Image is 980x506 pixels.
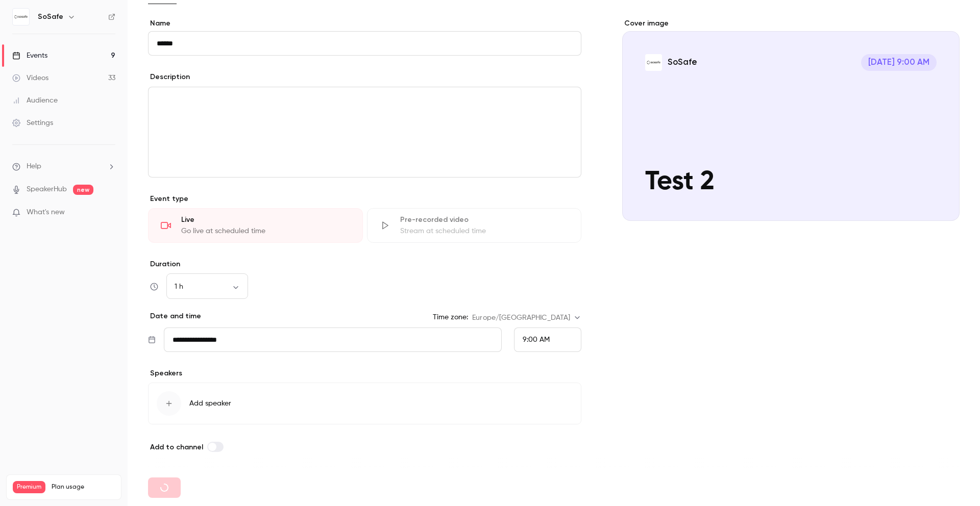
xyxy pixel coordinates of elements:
label: Name [148,18,581,29]
div: Go live at scheduled time [181,226,350,236]
label: Description [148,72,190,82]
p: Event type [148,194,581,204]
section: description [148,87,581,178]
label: Duration [148,259,581,269]
span: Add to channel [150,443,203,451]
div: From [514,327,581,352]
div: Audience [12,95,58,106]
input: Tue, Feb 17, 2026 [164,327,502,352]
div: Pre-recorded video [400,215,569,225]
label: Time zone: [433,312,468,322]
span: new [73,185,93,195]
div: Pre-recorded videoStream at scheduled time [367,208,582,243]
img: SoSafe [13,9,29,25]
span: Help [27,161,41,172]
div: Stream at scheduled time [400,226,569,236]
label: Cover image [622,18,960,29]
div: 1 h [166,282,248,292]
p: Speakers [148,368,581,378]
span: Premium [13,481,45,493]
h6: SoSafe [38,12,63,22]
div: Settings [12,118,53,128]
section: Cover image [622,18,960,221]
iframe: Noticeable Trigger [103,208,115,217]
li: help-dropdown-opener [12,161,115,172]
div: Events [12,50,47,61]
p: Date and time [148,311,201,321]
span: Plan usage [52,483,115,491]
span: What's new [27,207,65,218]
span: Add speaker [189,398,231,409]
button: Add speaker [148,383,581,424]
div: Europe/[GEOGRAPHIC_DATA] [472,313,581,323]
div: editor [149,87,581,177]
a: SpeakerHub [27,184,67,195]
span: 9:00 AM [523,336,550,343]
div: Live [181,215,350,225]
div: LiveGo live at scheduled time [148,208,363,243]
div: Videos [12,73,48,83]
